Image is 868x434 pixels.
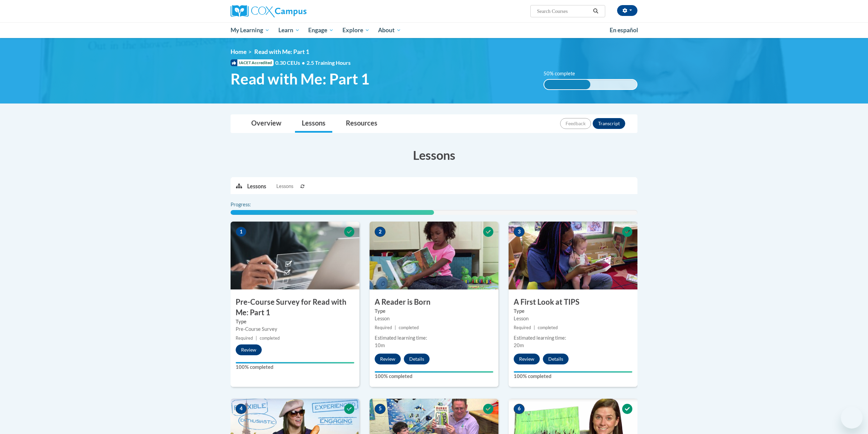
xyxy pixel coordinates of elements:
h3: Lessons [231,147,637,164]
a: My Learning [226,22,274,38]
h3: A Reader is Born [370,297,498,307]
span: Lessons [276,183,293,190]
button: Account Settings [617,5,637,16]
span: Read with Me: Part 1 [254,48,309,55]
span: 5 [375,404,386,414]
button: Details [404,354,430,364]
div: Pre-Course Survey [236,325,354,333]
span: About [378,26,401,34]
span: completed [260,336,280,341]
a: Learn [274,22,304,38]
label: Type [236,318,354,325]
a: Lessons [295,115,332,133]
span: | [256,336,257,341]
button: Feedback [560,118,591,129]
span: Read with Me: Part 1 [231,70,370,88]
a: Home [231,48,246,55]
button: Review [375,354,401,364]
div: Estimated learning time: [375,334,493,342]
a: About [374,22,406,38]
h3: A First Look at TIPS [509,297,637,307]
a: Cox Campus [231,5,359,17]
span: IACET Accredited [231,59,274,66]
span: 0.30 CEUs [275,59,307,67]
label: 50% complete [544,70,583,77]
span: Required [375,325,392,330]
span: | [395,325,396,330]
label: 100% completed [514,373,632,380]
label: Type [375,307,493,315]
span: 2.5 Training Hours [307,59,351,66]
label: 100% completed [236,363,354,371]
a: Explore [338,22,374,38]
a: Overview [244,115,288,133]
span: 2 [375,227,386,237]
label: Progress: [231,201,270,208]
span: • [302,59,305,66]
div: Lesson [375,315,493,322]
span: My Learning [231,26,270,34]
span: Required [236,336,253,341]
span: completed [399,325,419,330]
button: Details [543,354,569,364]
div: Estimated learning time: [514,334,632,342]
span: 20m [514,342,524,348]
a: Resources [339,115,384,133]
a: En español [605,23,643,37]
div: Your progress [375,371,493,373]
span: 4 [236,404,246,414]
div: Lesson [514,315,632,322]
div: Main menu [220,22,648,38]
button: Search [591,7,601,15]
button: Review [514,354,540,364]
p: Lessons [247,183,266,190]
span: 10m [375,342,385,348]
span: Engage [308,26,334,34]
span: Required [514,325,531,330]
h3: Pre-Course Survey for Read with Me: Part 1 [231,297,359,318]
span: 6 [514,404,525,414]
div: Your progress [514,371,632,373]
label: Type [514,307,632,315]
button: Review [236,344,262,355]
img: Course Image [370,222,498,289]
span: Learn [278,26,300,34]
span: completed [538,325,558,330]
span: 3 [514,227,525,237]
img: Course Image [231,222,359,289]
span: Explore [342,26,370,34]
button: Transcript [593,118,625,129]
div: 50% complete [544,80,591,89]
span: En español [610,26,638,34]
span: | [534,325,535,330]
span: 1 [236,227,246,237]
div: Your progress [236,362,354,363]
img: Cox Campus [231,5,307,17]
img: Course Image [509,222,637,289]
input: Search Courses [536,7,591,15]
iframe: Button to launch messaging window [841,407,863,429]
a: Engage [304,22,338,38]
label: 100% completed [375,373,493,380]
